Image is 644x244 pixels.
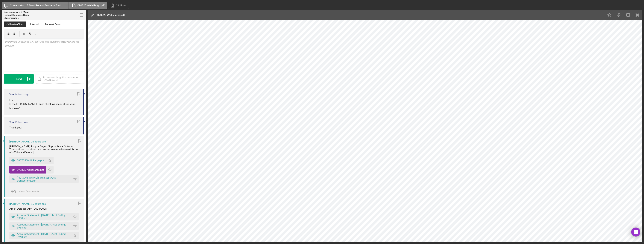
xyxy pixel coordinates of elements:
[17,176,69,182] div: [PERSON_NAME] Fargo Sept:Oct transactions.pdf
[10,4,66,7] label: Conversation: 3 Most Recent Business Bank Statements ([PERSON_NAME])
[43,22,62,27] button: Request Docs
[19,190,39,193] span: Move Documents
[17,223,69,229] div: Account Statement - [DATE] - Acct Ending 3968.pdf
[6,22,24,27] div: Visible to Client
[9,102,80,110] p: Is the [PERSON_NAME] Fargo checking account for your business?
[97,13,125,16] div: 090825 WellsFargo.pdf
[17,159,44,162] div: 080725 WellsFargo.pdf
[14,121,29,124] time: 2025-10-07 01:04
[9,187,43,196] button: Move Documents
[9,207,47,210] div: Amex October-April 2024/2025
[17,214,69,220] div: Account Statement - [DATE] - Acct Ending 3968.pdf
[9,140,30,143] div: [PERSON_NAME]
[17,232,69,238] div: Account Statement - [DATE] - Acct Ending 3968.pdf
[9,157,54,164] button: 080725 WellsFargo.pdf
[4,10,30,19] div: Conversation: 3 Most Recent Business Bank Statements ([PERSON_NAME])
[16,74,22,84] div: Send
[9,166,54,174] button: 090825 WellsFargo.pdf
[30,22,39,27] div: Internal
[9,93,14,96] div: You
[9,213,79,220] button: Account Statement - [DATE] - Acct Ending 3968.pdf
[4,74,34,84] button: Send
[108,2,129,9] button: 13. Form
[9,232,79,239] button: Account Statement - [DATE] - Acct Ending 3968.pdf
[28,22,41,27] button: Internal
[631,228,640,237] div: Open Intercom Messenger
[9,125,22,130] p: Thank you!
[69,2,107,9] button: 090825 WellsFargo.pdf
[14,93,29,96] time: 2025-10-07 01:10
[17,168,44,171] div: 090825 WellsFargo.pdf
[116,4,127,7] label: 13. Form
[2,2,69,9] button: Conversation: 3 Most Recent Business Bank Statements ([PERSON_NAME])
[9,121,14,124] div: You
[31,202,46,205] time: 2025-10-07 00:56
[78,4,105,7] label: 090825 WellsFargo.pdf
[9,98,80,102] p: Hi,
[9,145,80,154] div: [PERSON_NAME] Fargo - August/September + October Transactions that show most recent revenue from ...
[45,22,60,27] div: Request Docs
[9,175,79,183] button: [PERSON_NAME] Fargo Sept:Oct transactions.pdf
[9,202,30,205] div: [PERSON_NAME]
[9,222,79,230] button: Account Statement - [DATE] - Acct Ending 3968.pdf
[4,22,26,27] button: Visible to Client
[31,140,46,143] time: 2025-10-07 00:58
